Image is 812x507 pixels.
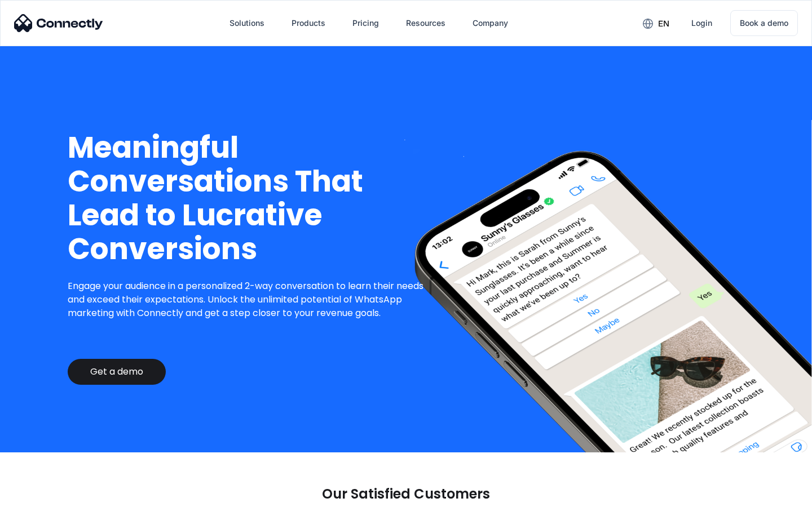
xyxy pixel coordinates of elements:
div: en [634,15,678,32]
ul: Language list [23,487,68,503]
div: Solutions [220,10,273,37]
h1: Meaningful Conversations That Lead to Lucrative Conversions [68,131,433,266]
div: Products [292,15,325,31]
a: Pricing [343,10,388,37]
div: Resources [397,10,454,37]
a: Get a demo [68,359,166,385]
div: Pricing [352,15,379,31]
div: en [658,16,669,32]
p: Engage your audience in a personalized 2-way conversation to learn their needs and exceed their e... [68,279,433,320]
div: Resources [406,15,445,31]
p: Our Satisfied Customers [322,486,490,502]
div: Products [283,10,334,37]
div: Get a demo [90,366,143,377]
aside: Language selected: English [11,487,68,503]
div: Solutions [230,15,264,31]
img: Connectly Logo [14,14,103,32]
a: Login [682,10,721,37]
a: Book a demo [730,10,798,36]
div: Login [691,15,712,31]
div: Company [473,15,508,31]
div: Company [464,10,517,37]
